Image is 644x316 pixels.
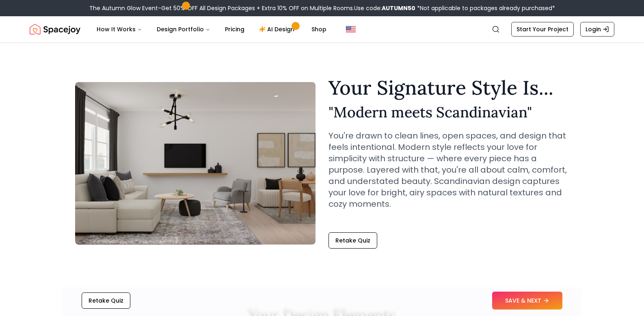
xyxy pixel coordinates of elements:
a: AI Design [253,21,303,37]
a: Shop [305,21,333,37]
span: *Not applicable to packages already purchased* [415,4,555,12]
button: Retake Quiz [328,232,377,249]
button: How It Works [90,21,149,37]
nav: Main [90,21,333,37]
a: Pricing [218,21,251,37]
h1: Your Signature Style Is... [328,78,569,97]
img: Spacejoy Logo [30,21,80,37]
button: SAVE & NEXT [492,292,562,310]
button: Retake Quiz [82,292,130,309]
nav: Global [30,16,614,42]
a: Spacejoy [30,21,80,37]
p: You're drawn to clean lines, open spaces, and design that feels intentional. Modern style reflect... [328,130,569,210]
a: Start Your Project [511,22,574,37]
button: Design Portfolio [150,21,217,37]
div: The Autumn Glow Event-Get 50% OFF All Design Packages + Extra 10% OFF on Multiple Rooms. [89,4,555,12]
h2: " Modern meets Scandinavian " [328,104,569,120]
a: Login [580,22,614,37]
span: Use code: [354,4,415,12]
img: United States [346,24,356,34]
b: AUTUMN50 [382,4,415,12]
img: Modern meets Scandinavian Style Example [75,82,316,245]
